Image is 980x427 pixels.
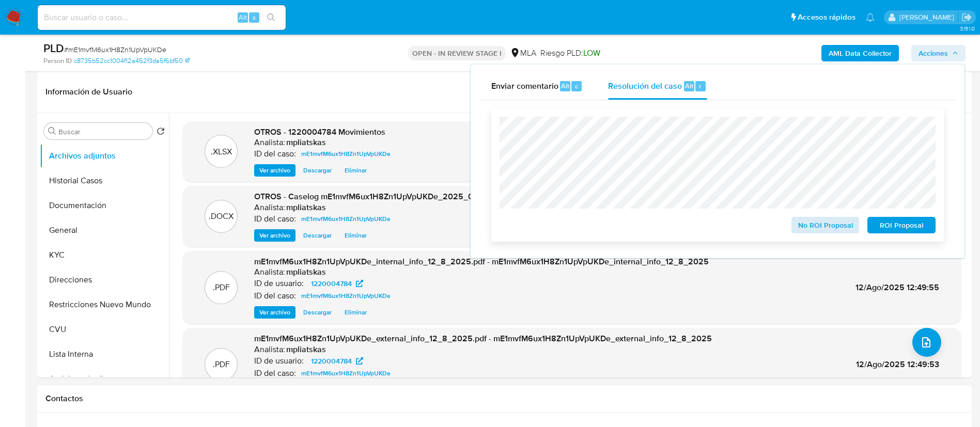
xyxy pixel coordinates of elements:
button: AML Data Collector [821,45,899,61]
h6: mpliatskas [286,202,326,213]
span: Alt [685,81,693,91]
span: mE1mvfM6ux1H8Zn1UpVpUKDe [301,148,391,160]
p: ID del caso: [254,149,296,159]
b: Person ID [43,56,72,66]
p: .PDF [213,359,230,370]
button: No ROI Proposal [791,217,860,233]
button: KYC [40,243,169,267]
p: Analista: [254,267,285,277]
p: Analista: [254,344,285,355]
input: Buscar usuario o caso... [38,11,286,24]
button: Lista Interna [40,342,169,367]
button: General [40,218,169,243]
p: .DOCX [209,211,234,222]
span: c [575,81,578,91]
input: Buscar [58,127,148,136]
button: Direcciones [40,267,169,292]
span: No ROI Proposal [799,218,852,232]
button: ROI Proposal [867,217,936,233]
button: upload-file [912,328,941,357]
span: mE1mvfM6ux1H8Zn1UpVpUKDe [301,290,391,302]
h6: mpliatskas [286,137,326,148]
span: Ver archivo [259,307,290,318]
span: r [699,81,702,91]
span: Descargar [303,307,332,318]
span: mE1mvfM6ux1H8Zn1UpVpUKDe [301,213,391,225]
button: Descargar [298,229,337,242]
button: Eliminar [339,306,372,319]
span: mE1mvfM6ux1H8Zn1UpVpUKDe_external_info_12_8_2025.pdf - mE1mvfM6ux1H8Zn1UpVpUKDe_external_info_12_... [254,333,712,344]
button: Volver al orden por defecto [157,127,165,138]
button: Buscar [48,127,56,135]
p: ID del caso: [254,214,296,224]
span: 1220004784 [311,277,352,290]
h1: Información de Usuario [45,87,132,97]
button: Historial Casos [40,168,169,193]
span: 12/Ago/2025 12:49:55 [855,281,939,293]
p: OPEN - IN REVIEW STAGE I [408,46,506,60]
span: Riesgo PLD: [540,48,600,59]
button: Anticipos de dinero [40,367,169,391]
button: Acciones [911,45,966,61]
span: Eliminar [345,230,367,241]
span: 12/Ago/2025 12:49:53 [856,358,939,370]
span: Ver archivo [259,230,290,241]
span: ROI Proposal [875,218,928,232]
button: Ver archivo [254,229,295,242]
button: Archivos adjuntos [40,144,169,168]
a: Salir [961,12,972,23]
a: mE1mvfM6ux1H8Zn1UpVpUKDe [297,148,395,160]
button: Ver archivo [254,164,295,177]
span: 3.151.0 [960,24,975,33]
h6: mpliatskas [286,267,326,277]
a: mE1mvfM6ux1H8Zn1UpVpUKDe [297,290,395,302]
span: Acciones [919,45,948,61]
p: .PDF [213,282,230,293]
span: Resolución del caso [608,80,682,91]
span: Descargar [303,230,332,241]
span: Enviar comentario [491,80,558,91]
p: ID del caso: [254,368,296,378]
b: AML Data Collector [829,45,892,61]
p: ID de usuario: [254,356,304,366]
span: LOW [583,47,600,59]
span: mE1mvfM6ux1H8Zn1UpVpUKDe [301,367,391,379]
button: search-icon [260,10,282,25]
h1: Contactos [45,393,963,404]
span: OTROS - Caselog mE1mvfM6ux1H8Zn1UpVpUKDe_2025_07_18_13_18_28 [254,191,531,202]
span: Accesos rápidos [798,12,855,23]
a: Notificaciones [866,13,875,22]
button: Eliminar [339,229,372,242]
span: Alt [239,12,247,22]
button: Restricciones Nuevo Mundo [40,292,169,317]
span: mE1mvfM6ux1H8Zn1UpVpUKDe_internal_info_12_8_2025.pdf - mE1mvfM6ux1H8Zn1UpVpUKDe_internal_info_12_... [254,256,709,267]
p: ID de usuario: [254,278,304,289]
a: 1220004784 [305,277,369,290]
span: OTROS - 1220004784 Movimientos [254,126,385,138]
p: micaela.pliatskas@mercadolibre.com [899,12,958,22]
span: 1220004784 [311,355,352,367]
span: Eliminar [345,165,367,176]
button: Documentación [40,193,169,218]
p: Analista: [254,202,285,213]
span: Alt [561,81,569,91]
span: Eliminar [345,307,367,318]
p: .XLSX [211,146,232,157]
button: Descargar [298,306,337,319]
p: Analista: [254,137,285,148]
span: Descargar [303,165,332,176]
div: MLA [510,48,536,59]
p: ID del caso: [254,291,296,301]
button: CVU [40,317,169,342]
button: Descargar [298,164,337,177]
span: Ver archivo [259,165,290,176]
span: s [253,12,256,22]
button: Eliminar [339,164,372,177]
span: # mE1mvfM6ux1H8Zn1UpVpUKDe [64,44,166,55]
h6: mpliatskas [286,344,326,355]
a: 1220004784 [305,355,369,367]
a: c8735b52cc1004f12a452f3da5f6bf50 [74,56,190,66]
a: mE1mvfM6ux1H8Zn1UpVpUKDe [297,367,395,379]
b: PLD [43,40,64,56]
button: Ver archivo [254,306,295,319]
